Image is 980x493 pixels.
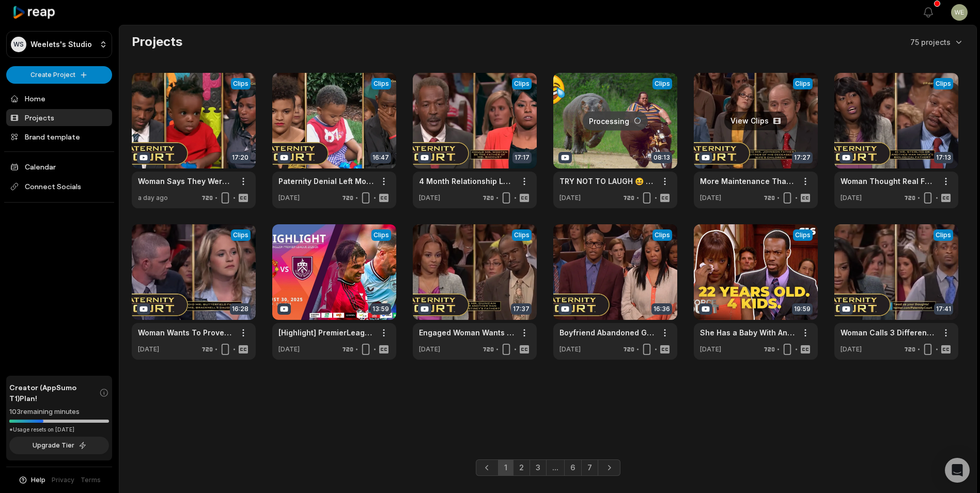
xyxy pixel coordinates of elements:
button: Create Project [6,66,112,84]
button: Help [18,475,45,485]
h2: Projects [132,34,182,50]
span: Creator (AppSumo T1) Plan! [9,382,99,404]
ul: Pagination [476,459,620,476]
a: 4 Month Relationship Leads To $92,000 In Child Support (Full Episode) | Paternity Court [419,176,514,187]
a: Paternity Denial Left Mother and Child Homeless (Full Episode) | Paternity Court [278,176,374,187]
a: Page 7 [581,459,598,476]
a: Page 6 [564,459,582,476]
a: Brand template [6,128,112,145]
span: Connect Socials [6,177,112,196]
a: Woman Calls 3 Different Men "Dad" (Full Episode) | Paternity Court [841,327,936,338]
a: Jump forward [546,459,565,476]
a: [Highlight] PremierLeague : แมนเชสเตอร์ ยูไนเต็ด vs เบิร์นลีย์ ([DATE]) [278,327,374,338]
div: *Usage resets on [DATE] [9,426,109,434]
div: Open Intercom Messenger [945,458,970,483]
a: Woman Says They Were On A "Break" (Full Episode) | Paternity Court [138,176,233,187]
a: Previous page [476,459,499,476]
a: She Has a Baby With Another Man! | [PERSON_NAME] vs. [PERSON_NAME] | Divorce Court S16 E92 [700,327,795,338]
a: Calendar [6,158,112,175]
a: Privacy [52,475,74,485]
a: Woman Wants To Prove She Didn't Cheat With Her Ex (Full Episode) | Paternity Court [138,327,233,338]
button: 75 projects [910,37,964,48]
a: Home [6,90,112,107]
a: Projects [6,109,112,126]
span: Help [31,475,45,485]
a: TRY NOT TO LAUGH 😆 Best Funny Videos Compilation 😂😁😆 Memes PART 2 [559,176,655,187]
button: Upgrade Tier [9,437,109,454]
a: Engaged Woman Wants To Find Father To Walk Her Down The Aisle (Full Episode) | Paternity Court [419,327,514,338]
a: More Maintenance Than Planned! Repair Man Could Be Child's Dad ( Full Episode) | Paternity Court [700,176,795,187]
a: Page 3 [530,459,547,476]
a: Terms [81,475,101,485]
a: Boyfriend Abandoned Girlfriend During Pregnancy (Full Episode) | Paternity Court [559,327,655,338]
div: WS [11,37,26,52]
p: Weelets's Studio [30,40,92,49]
a: Page 2 [513,459,530,476]
a: Next page [598,459,620,476]
div: 103 remaining minutes [9,407,109,417]
a: Page 1 is your current page [498,459,514,476]
a: Woman Thought Real Father Was In Prison (Full Episode) | Paternity Court [841,176,936,187]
